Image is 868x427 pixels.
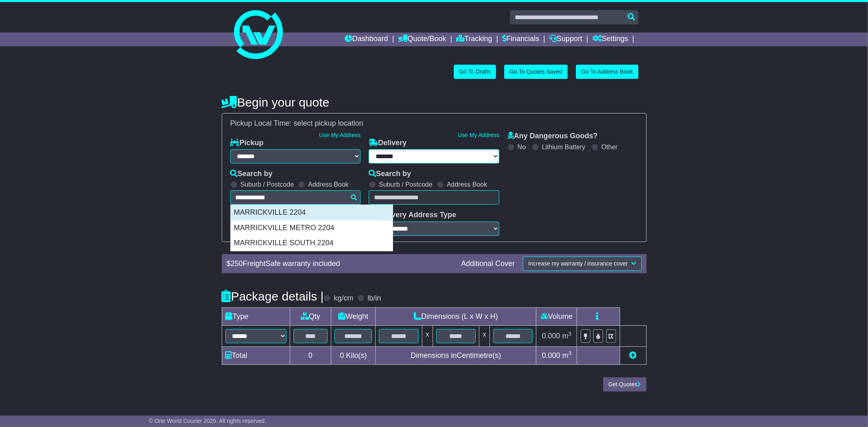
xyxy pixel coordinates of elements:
label: Search by [230,170,273,179]
label: Pickup [230,139,264,148]
td: Kilo(s) [331,347,376,365]
td: Dimensions in Centimetre(s) [376,347,536,365]
label: Delivery Address Type [369,211,456,220]
td: x [422,325,433,346]
button: Get Quotes [603,377,647,392]
sup: 3 [568,331,572,337]
span: 0.000 [542,351,560,359]
td: Volume [536,307,577,325]
label: Address Book [308,181,349,188]
span: m [562,351,572,359]
td: Type [222,307,290,325]
a: Use My Address [458,132,499,138]
td: 0 [290,347,331,365]
span: 0 [340,351,344,359]
label: lb/in [367,294,381,303]
a: Quote/Book [398,33,446,46]
label: Suburb / Postcode [241,181,294,188]
a: Go To Quotes Saved [504,65,568,79]
a: Support [549,33,582,46]
a: Financials [502,33,539,46]
a: Add new item [630,351,637,359]
h4: Begin your quote [222,96,647,109]
label: Other [601,143,618,151]
a: Dashboard [345,33,388,46]
button: Increase my warranty / insurance cover [523,257,641,271]
td: x [479,325,490,346]
td: Dimensions (L x W x H) [376,307,536,325]
label: Lithium Battery [542,143,586,151]
div: MARRICKVILLE METRO 2204 [231,220,393,236]
h4: Package details | [222,290,324,303]
div: MARRICKVILLE 2204 [231,205,393,220]
sup: 3 [568,350,572,356]
span: © One World Courier 2025. All rights reserved. [149,418,267,424]
a: Go To Drafts [454,65,496,79]
div: $ FreightSafe warranty included [223,259,457,268]
span: Increase my warranty / insurance cover [528,260,627,267]
span: m [562,332,572,340]
label: Suburb / Postcode [379,181,433,188]
td: Qty [290,307,331,325]
a: Settings [593,33,628,46]
label: Delivery [369,139,407,148]
label: No [518,143,526,151]
a: Tracking [456,33,492,46]
td: Weight [331,307,376,325]
span: select pickup location [294,119,363,127]
label: Any Dangerous Goods? [507,132,598,141]
div: Pickup Local Time: [226,119,642,128]
a: Use My Address [319,132,361,138]
label: Address Book [447,181,488,188]
span: 250 [231,259,243,268]
div: Additional Cover [457,259,519,268]
div: MARRICKVILLE SOUTH 2204 [231,235,393,251]
a: Go To Address Book [576,65,638,79]
label: Search by [369,170,411,179]
span: 0.000 [542,332,560,340]
td: Total [222,347,290,365]
label: kg/cm [334,294,353,303]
